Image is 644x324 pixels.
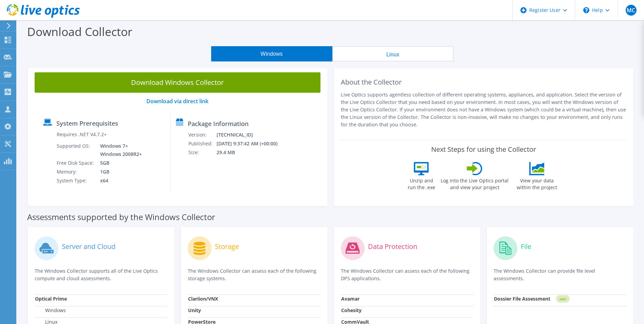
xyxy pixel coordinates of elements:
[95,176,143,185] td: x64
[216,139,287,148] td: [DATE] 9:37:42 AM (+00:00)
[95,167,143,176] td: 1GB
[494,267,626,282] p: The Windows Collector can provide file level assessments.
[56,120,118,127] label: System Prerequisites
[56,159,95,167] td: Free Disk Space:
[35,295,67,302] strong: Optical Prime
[56,176,95,185] td: System Type:
[188,148,216,157] td: Size:
[35,307,66,314] label: Windows
[431,145,536,154] label: Next Steps for using the Collector
[583,7,589,13] svg: \n
[188,307,201,313] strong: Unity
[341,267,474,282] p: The Windows Collector can assess each of the following DPS applications.
[95,142,143,159] td: Windows 7+ Windows 2008R2+
[27,214,215,220] label: Assessments supported by the Windows Collector
[56,142,95,159] td: Supported OS:
[216,130,287,139] td: [TECHNICAL_ID]
[494,295,550,302] strong: Dossier File Assessment
[559,297,566,301] tspan: NEW!
[215,243,239,250] label: Storage
[521,243,531,250] label: File
[626,5,637,16] span: MC
[406,175,437,191] label: Unzip and run the .exe
[188,139,216,148] td: Published:
[188,267,320,282] p: The Windows Collector can assess each of the following storage systems.
[211,46,332,61] button: Windows
[57,131,107,138] label: Requires .NET V4.7.2+
[62,243,115,250] label: Server and Cloud
[56,167,95,176] td: Memory:
[341,295,360,302] strong: Avamar
[341,91,627,128] p: Live Optics supports agentless collection of different operating systems, appliances, and applica...
[146,97,208,105] a: Download via direct link
[35,267,167,282] p: The Windows Collector supports all of the Live Optics compute and cloud assessments.
[27,24,132,39] label: Download Collector
[341,307,362,313] strong: Cohesity
[188,295,218,302] strong: Clariion/VNX
[95,159,143,167] td: 5GB
[341,78,627,86] h2: About the Collector
[332,46,454,61] button: Linux
[216,148,287,157] td: 29.4 MB
[512,175,561,191] label: View your data within the project
[368,243,417,250] label: Data Protection
[35,72,320,93] a: Download Windows Collector
[440,175,509,191] label: Log into the Live Optics portal and view your project
[188,130,216,139] td: Version:
[188,120,249,127] label: Package Information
